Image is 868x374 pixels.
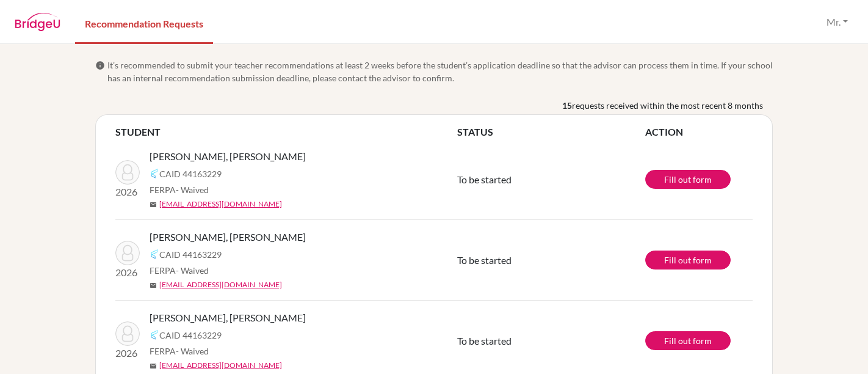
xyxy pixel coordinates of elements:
[150,282,157,289] span: mail
[457,254,512,266] span: To be started
[95,61,105,70] span: info
[457,125,645,139] th: STATUS
[107,59,773,84] span: It’s recommended to submit your teacher recommendations at least 2 weeks before the student’s app...
[150,249,159,259] img: Common App logo
[15,13,60,31] img: BridgeU logo
[645,251,731,269] a: Fill out form
[115,321,140,346] img: Abla, Elinam Amegashie
[159,279,282,290] a: [EMAIL_ADDRESS][DOMAIN_NAME]
[115,265,140,280] p: 2026
[115,160,140,185] img: Abla, Elinam Amegashie
[115,125,457,139] th: STUDENT
[150,183,209,196] span: FERPA
[159,167,222,180] span: CAID 44163229
[75,2,213,44] a: Recommendation Requests
[645,170,731,189] a: Fill out form
[115,346,140,361] p: 2026
[150,149,306,164] span: [PERSON_NAME], [PERSON_NAME]
[150,169,159,178] img: Common App logo
[159,199,282,210] a: [EMAIL_ADDRESS][DOMAIN_NAME]
[562,99,572,112] b: 15
[115,185,140,199] p: 2026
[150,345,209,358] span: FERPA
[115,241,140,265] img: Abla, Elinam Amegashie
[176,185,209,195] span: - Waived
[457,174,512,185] span: To be started
[150,330,159,340] img: Common App logo
[150,230,306,244] span: [PERSON_NAME], [PERSON_NAME]
[159,248,222,261] span: CAID 44163229
[150,264,209,277] span: FERPA
[821,10,853,34] button: Mr.
[150,310,306,325] span: [PERSON_NAME], [PERSON_NAME]
[159,360,282,371] a: [EMAIL_ADDRESS][DOMAIN_NAME]
[645,125,753,139] th: ACTION
[159,329,222,342] span: CAID 44163229
[645,331,731,350] a: Fill out form
[176,265,209,276] span: - Waived
[176,346,209,356] span: - Waived
[150,201,157,208] span: mail
[457,335,512,346] span: To be started
[572,99,763,112] span: requests received within the most recent 8 months
[150,362,157,370] span: mail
